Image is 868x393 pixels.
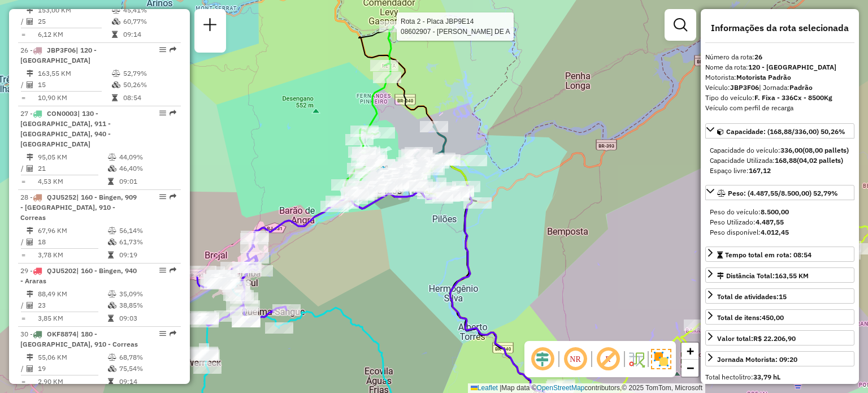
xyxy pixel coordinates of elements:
td: / [20,16,26,27]
div: Veículo: [705,83,854,93]
i: Total de Atividades [27,18,33,25]
i: Tempo total em rota [108,178,114,185]
div: Motorista: [705,72,854,83]
em: Rota exportada [170,330,176,337]
td: 19 [37,363,107,374]
span: 26 - [20,46,97,64]
div: Peso Utilizado: [710,217,850,227]
td: = [20,376,26,387]
a: Distância Total:163,55 KM [705,267,854,283]
span: Ocultar NR [562,346,589,373]
span: 28 - [20,193,137,222]
i: % de utilização da cubagem [108,239,116,245]
td: 38,85% [119,300,176,311]
td: = [20,249,26,261]
div: Tipo do veículo: [705,93,854,103]
div: Map data © contributors,© 2025 TomTom, Microsoft [468,383,705,393]
i: Tempo total em rota [108,378,114,385]
span: Total de atividades: [717,292,787,301]
td: / [20,236,26,248]
td: 23 [37,300,107,311]
strong: R$ 22.206,90 [753,334,796,343]
div: Número da rota: [705,52,854,62]
span: | 120 - [GEOGRAPHIC_DATA] [20,46,97,64]
td: 50,26% [123,79,176,90]
i: Total de Atividades [27,165,33,172]
i: Tempo total em rota [112,31,118,38]
strong: 15 [779,292,787,301]
strong: 336,00 [780,146,802,154]
td: 55,06 KM [37,352,107,363]
td: / [20,300,26,311]
td: 153,00 KM [37,5,111,16]
a: Valor total:R$ 22.206,90 [705,330,854,346]
td: 68,78% [119,352,176,363]
i: Distância Total [27,354,33,361]
i: Distância Total [27,227,33,234]
span: 30 - [20,330,138,348]
em: Rota exportada [170,267,176,274]
div: Jornada Motorista: 09:20 [717,355,797,365]
div: Veículo com perfil de recarga [705,103,854,113]
span: Exibir rótulo [594,346,622,373]
td: 09:14 [119,376,176,387]
strong: 8.500,00 [761,208,789,216]
i: Tempo total em rota [108,315,114,322]
div: Distância Total: [717,271,809,281]
i: Tempo total em rota [112,94,118,101]
i: Total de Atividades [27,302,33,309]
i: Distância Total [27,70,33,77]
strong: 120 - [GEOGRAPHIC_DATA] [748,63,836,71]
td: / [20,79,26,90]
strong: 26 [754,53,762,61]
a: Total de atividades:15 [705,288,854,304]
em: Opções [159,46,166,53]
i: % de utilização da cubagem [108,302,116,309]
td: 56,14% [119,225,176,236]
em: Rota exportada [170,110,176,116]
i: % de utilização do peso [108,154,116,161]
strong: 167,12 [749,166,771,175]
td: 09:03 [119,313,176,324]
td: 08:54 [123,92,176,103]
td: 3,85 KM [37,313,107,324]
strong: F. Fixa - 336Cx - 8500Kg [754,93,832,102]
td: 6,12 KM [37,29,111,40]
i: % de utilização do peso [112,70,120,77]
td: 09:01 [119,176,176,187]
strong: 4.012,45 [761,228,789,236]
td: 95,05 KM [37,152,107,163]
a: Jornada Motorista: 09:20 [705,351,854,366]
i: Distância Total [27,154,33,161]
strong: 168,88 [775,156,797,165]
span: 163,55 KM [775,271,809,280]
td: = [20,29,26,40]
span: | 180 - [GEOGRAPHIC_DATA], 910 - Correas [20,330,138,348]
strong: (04,02 pallets) [797,156,843,165]
span: + [687,344,694,358]
em: Opções [159,330,166,337]
i: Total de Atividades [27,365,33,372]
i: Tempo total em rota [108,252,114,258]
td: 21 [37,163,107,174]
a: Capacidade: (168,88/336,00) 50,26% [705,123,854,139]
span: QJU5252 [47,193,76,201]
div: Total de itens: [717,313,784,323]
span: | Jornada: [759,83,813,92]
span: Peso do veículo: [710,208,789,216]
i: Total de Atividades [27,239,33,245]
td: 10,90 KM [37,92,111,103]
strong: Motorista Padrão [736,73,791,81]
a: Leaflet [471,384,498,392]
a: Peso: (4.487,55/8.500,00) 52,79% [705,185,854,200]
a: Zoom in [682,343,698,360]
div: Espaço livre: [710,166,850,176]
td: = [20,92,26,103]
a: Tempo total em rota: 08:54 [705,247,854,262]
td: / [20,163,26,174]
a: OpenStreetMap [537,384,585,392]
a: Exibir filtros [669,14,692,36]
span: Ocultar deslocamento [529,346,556,373]
em: Rota exportada [170,193,176,200]
td: 09:19 [119,249,176,261]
